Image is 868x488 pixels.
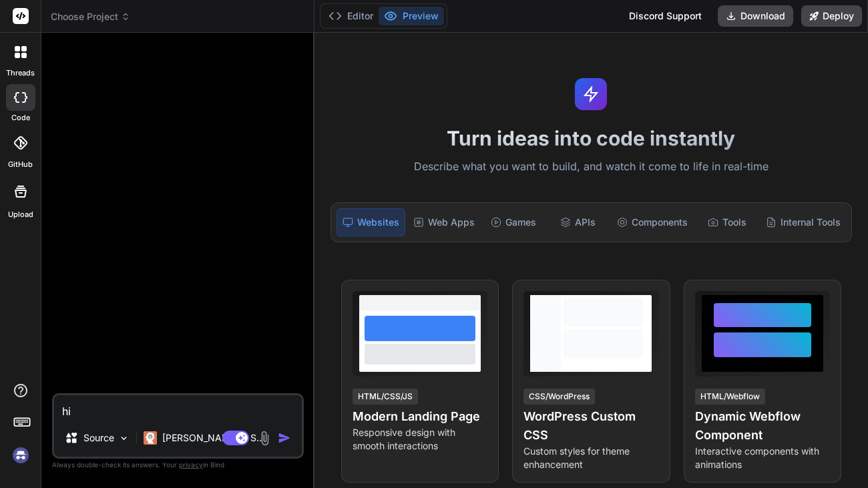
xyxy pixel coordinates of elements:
[11,112,30,124] label: code
[9,444,32,467] img: signin
[257,431,272,446] img: attachment
[144,431,157,445] img: Claude 4 Sonnet
[408,208,480,236] div: Web Apps
[322,126,860,150] h1: Turn ideas into code instantly
[8,159,33,170] label: GitHub
[612,208,693,236] div: Components
[179,461,203,469] span: privacy
[523,389,595,405] div: CSS/WordPress
[322,158,860,176] p: Describe what you want to build, and watch it come to life in real-time
[695,407,830,445] h4: Dynamic Webflow Component
[83,431,114,445] p: Source
[761,208,846,236] div: Internal Tools
[801,5,862,27] button: Deploy
[162,431,262,445] p: [PERSON_NAME] 4 S..
[278,431,291,445] img: icon
[483,208,545,236] div: Games
[695,445,830,471] p: Interactive components with animations
[621,5,710,27] div: Discord Support
[323,7,379,25] button: Editor
[695,389,765,405] div: HTML/Webflow
[523,407,658,445] h4: WordPress Custom CSS
[523,445,658,471] p: Custom styles for theme enhancement
[118,433,130,444] img: Pick Models
[353,426,487,453] p: Responsive design with smooth interactions
[51,10,130,23] span: Choose Project
[718,5,793,27] button: Download
[6,67,35,79] label: threads
[353,389,418,405] div: HTML/CSS/JS
[696,208,758,236] div: Tools
[54,395,302,419] textarea: hi
[353,407,487,426] h4: Modern Landing Page
[337,208,405,236] div: Websites
[379,7,444,25] button: Preview
[547,208,609,236] div: APIs
[8,209,33,220] label: Upload
[52,459,304,471] p: Always double-check its answers. Your in Bind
